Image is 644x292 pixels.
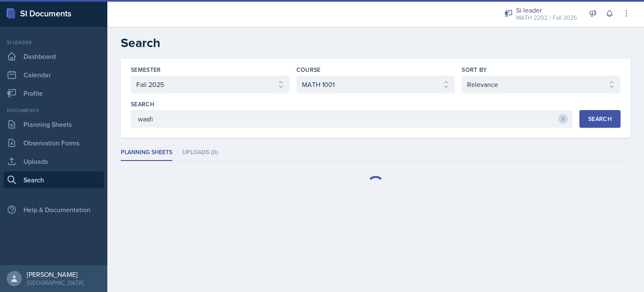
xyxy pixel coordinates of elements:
a: Planning Sheets [3,116,104,133]
div: Help & Documentation [3,201,104,218]
div: Documents [3,107,104,114]
div: Si leader [516,5,577,15]
div: MATH 2202 / Fall 2025 [516,13,577,22]
div: [GEOGRAPHIC_DATA] [27,279,83,287]
a: Observation Forms [3,134,104,151]
button: Search [579,110,621,128]
li: Uploads (0) [182,145,218,161]
li: Planning Sheets [121,145,172,161]
a: Search [3,171,104,188]
a: Profile [3,85,104,102]
label: Sort By [462,66,487,74]
label: Search [131,100,154,108]
input: Enter search phrase [131,110,573,128]
div: Si leader [3,39,104,46]
label: Semester [131,66,161,74]
a: Uploads [3,153,104,170]
a: Dashboard [3,48,104,65]
div: Search [588,116,612,122]
a: Calendar [3,66,104,83]
div: [PERSON_NAME] [27,270,83,279]
h2: Search [121,35,631,50]
label: Course [296,66,321,74]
